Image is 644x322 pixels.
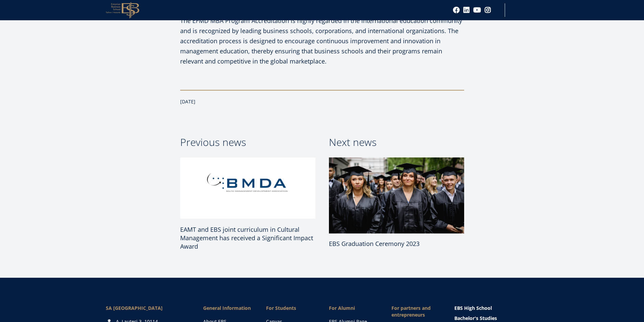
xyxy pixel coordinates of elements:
[463,7,470,14] a: Linkedin
[454,315,539,322] a: Bachelor's Studies
[203,305,253,312] span: General Information
[454,305,539,312] a: EBS High School
[484,7,491,14] a: Instagram
[453,7,460,14] a: Facebook
[329,305,378,312] span: For Alumni
[391,305,441,318] span: For partners and entrepreneurs
[329,134,464,151] h2: Next news
[473,7,481,14] a: Youtube
[180,225,313,250] span: EAMT and EBS joint curriculum in Cultural Management has received a Significant Impact Award
[180,134,315,151] h2: Previous news
[106,305,190,312] div: SA [GEOGRAPHIC_DATA]
[180,157,315,219] img: a
[329,240,420,248] span: EBS Graduation Ceremony 2023
[326,156,468,236] img: a
[180,16,464,66] p: The EFMD MBA Program Accreditation is highly regarded in the international education community an...
[180,97,464,107] div: [DATE]
[266,305,315,312] a: For Students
